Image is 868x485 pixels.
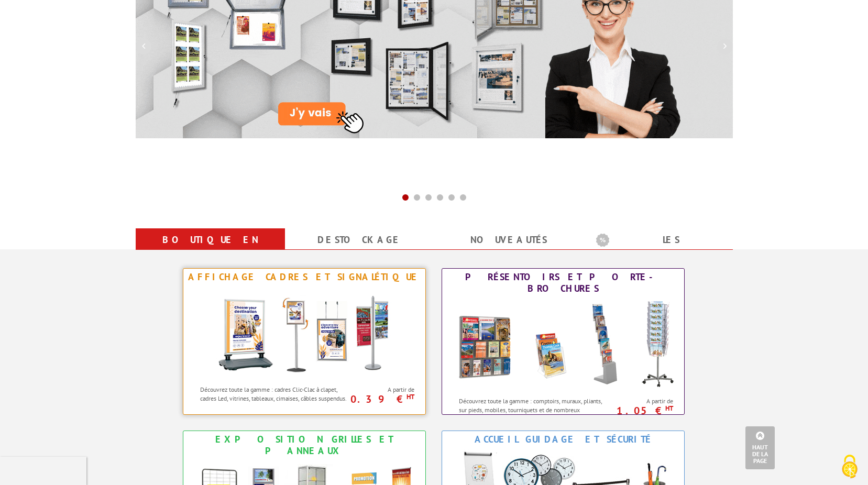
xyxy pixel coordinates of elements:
[611,397,674,405] span: A partir de
[183,268,426,415] a: Affichage Cadres et Signalétique Affichage Cadres et Signalétique Découvrez toute la gamme : cadr...
[406,392,414,401] sup: HT
[596,230,720,268] a: Les promotions
[186,434,423,457] div: Exposition Grilles et Panneaux
[445,434,682,445] div: Accueil Guidage et Sécurité
[298,230,422,249] a: Destockage
[665,404,673,413] sup: HT
[353,385,415,394] span: A partir de
[837,454,863,480] img: Cookies (fenêtre modale)
[448,297,678,391] img: Présentoirs et Porte-brochures
[459,396,608,423] p: Découvrez toute la gamme : comptoirs, muraux, pliants, sur pieds, mobiles, tourniquets et de nomb...
[186,271,423,283] div: Affichage Cadres et Signalétique
[442,268,685,415] a: Présentoirs et Porte-brochures Présentoirs et Porte-brochures Découvrez toute la gamme : comptoir...
[207,285,401,380] img: Affichage Cadres et Signalétique
[596,230,727,251] b: Les promotions
[831,449,868,485] button: Cookies (fenêtre modale)
[606,407,674,414] p: 1.05 €
[447,230,571,249] a: nouveautés
[347,396,415,402] p: 0.39 €
[148,230,272,268] a: Boutique en ligne
[745,426,775,469] a: Haut de la page
[200,385,349,403] p: Découvrez toute la gamme : cadres Clic-Clac à clapet, cadres Led, vitrines, tableaux, cimaises, c...
[445,271,682,294] div: Présentoirs et Porte-brochures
